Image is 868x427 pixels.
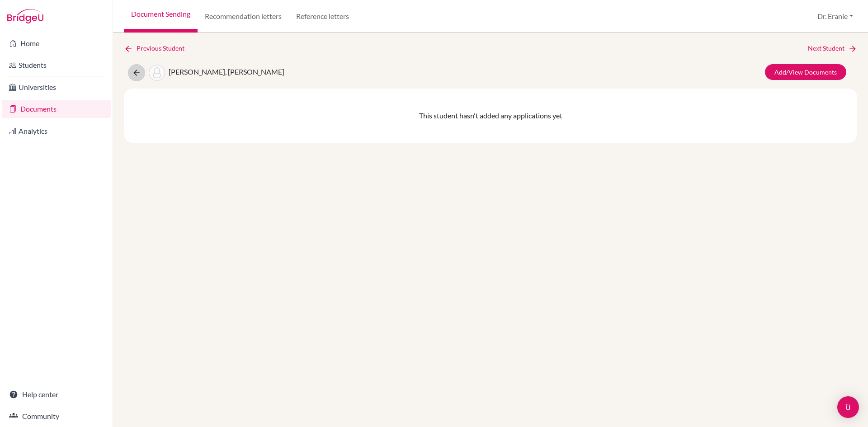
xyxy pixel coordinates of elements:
div: Open Intercom Messenger [837,396,859,418]
a: Home [2,34,111,52]
a: Previous Student [124,43,192,53]
span: [PERSON_NAME], [PERSON_NAME] [169,67,284,76]
a: Students [2,56,111,74]
button: Dr. Eranie [813,8,857,25]
img: Bridge-U [7,9,43,23]
a: Next Student [808,43,857,53]
a: Help center [2,385,111,404]
a: Add/View Documents [765,64,846,80]
a: Analytics [2,122,111,140]
a: Documents [2,100,111,118]
div: This student hasn't added any applications yet [124,89,857,143]
a: Universities [2,78,111,96]
a: Community [2,407,111,425]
